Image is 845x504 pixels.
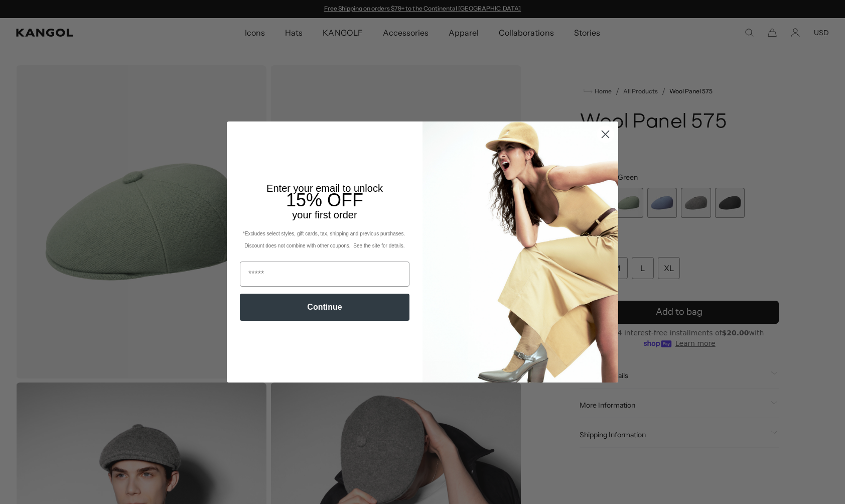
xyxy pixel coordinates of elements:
[243,231,406,248] span: *Excludes select styles, gift cards, tax, shipping and previous purchases. Discount does not comb...
[286,190,363,210] span: 15% OFF
[597,125,614,143] button: Close dialog
[292,209,357,220] span: your first order
[240,294,409,321] button: Continue
[240,262,409,287] input: Email
[266,183,383,194] span: Enter your email to unlock
[422,121,618,383] img: 93be19ad-e773-4382-80b9-c9d740c9197f.jpeg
